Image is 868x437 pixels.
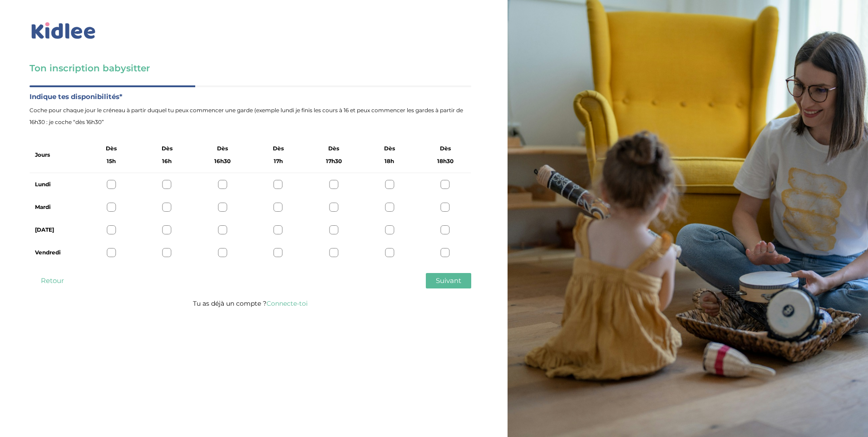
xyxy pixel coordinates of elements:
[217,143,228,154] span: Dès
[426,273,471,288] button: Suivant
[30,20,98,41] img: logo_kidlee_bleu
[30,91,471,103] label: Indique tes disponibilités*
[214,155,231,167] span: 16h30
[162,143,173,154] span: Dès
[30,298,471,309] p: Tu as déjà un compte ?
[384,143,395,154] span: Dès
[385,155,394,167] span: 18h
[328,143,339,154] span: Dès
[437,155,454,167] span: 18h30
[30,104,471,128] span: Coche pour chaque jour le créneau à partir duquel tu peux commencer une garde (exemple lundi je f...
[326,155,342,167] span: 17h30
[35,149,50,161] label: Jours
[273,143,284,154] span: Dès
[266,299,308,308] a: Connecte-toi
[162,155,172,167] span: 16h
[35,247,76,258] label: Vendredi
[106,143,117,154] span: Dès
[35,201,76,213] label: Mardi
[436,276,461,285] span: Suivant
[107,155,116,167] span: 15h
[274,155,283,167] span: 17h
[440,143,451,154] span: Dès
[30,273,75,288] button: Retour
[30,62,471,74] h3: Ton inscription babysitter
[35,179,76,190] label: Lundi
[35,224,76,236] label: [DATE]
